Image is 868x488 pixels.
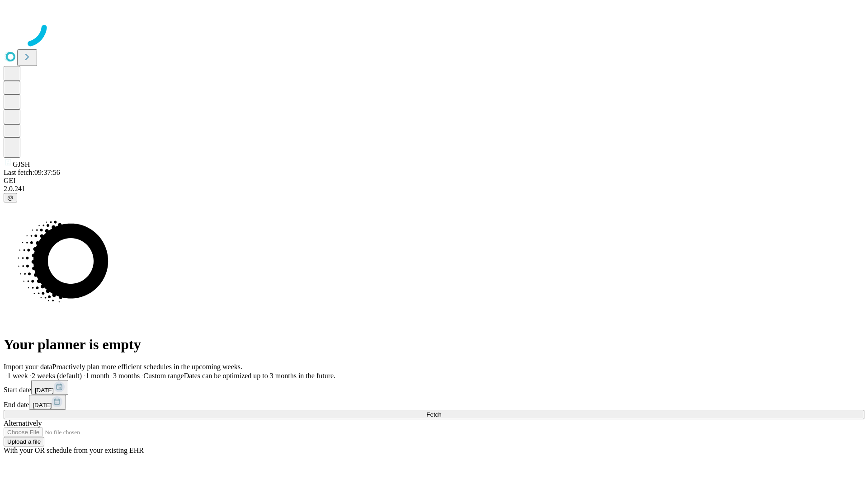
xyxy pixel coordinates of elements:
[4,336,864,353] h1: Your planner is empty
[31,380,68,395] button: [DATE]
[4,169,60,176] span: Last fetch: 09:37:56
[4,395,864,410] div: End date
[52,363,242,371] span: Proactively plan more efficient schedules in the upcoming weeks.
[4,177,864,185] div: GEI
[4,446,144,454] span: With your OR schedule from your existing EHR
[4,410,864,419] button: Fetch
[143,372,184,380] span: Custom range
[33,402,52,408] span: [DATE]
[85,372,109,380] span: 1 month
[4,363,52,371] span: Import your data
[4,380,864,395] div: Start date
[32,372,82,380] span: 2 weeks (default)
[4,185,864,193] div: 2.0.241
[35,387,54,394] span: [DATE]
[4,437,44,446] button: Upload a file
[7,194,14,201] span: @
[113,372,140,380] span: 3 months
[4,419,42,427] span: Alternatively
[184,372,335,380] span: Dates can be optimized up to 3 months in the future.
[4,193,17,202] button: @
[426,411,441,418] span: Fetch
[13,160,30,168] span: GJSH
[7,372,28,380] span: 1 week
[29,395,66,410] button: [DATE]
